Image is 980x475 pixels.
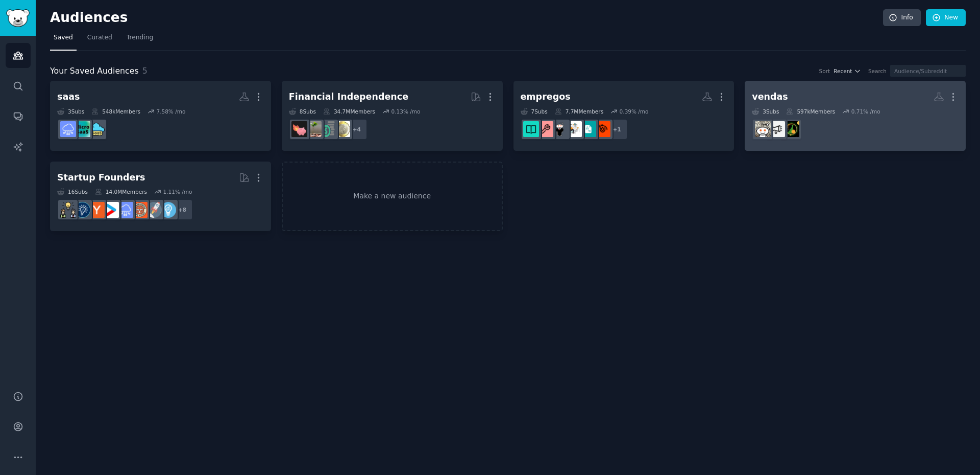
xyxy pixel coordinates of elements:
[60,121,76,137] img: SaaS
[117,202,133,218] img: SaaS
[89,202,105,218] img: ycombinator
[57,91,80,103] div: saas
[834,67,852,75] span: Recent
[289,91,408,103] div: Financial Independence
[320,121,336,137] img: FinancialPlanning
[521,91,571,103] div: empregos
[883,9,921,27] a: Info
[334,121,350,137] img: UKPersonalFinance
[75,202,90,218] img: Entrepreneurship
[306,121,322,137] img: Fire
[391,108,421,115] div: 0.13 % /mo
[926,9,966,27] a: New
[84,30,116,51] a: Curated
[91,108,140,115] div: 548k Members
[537,121,553,137] img: conselhodecarreira
[50,30,77,51] a: Saved
[580,121,596,137] img: jobs
[127,33,153,42] span: Trending
[123,30,157,51] a: Trending
[146,202,162,218] img: startups
[346,119,367,140] div: + 4
[75,121,90,137] img: microsaas
[289,108,316,115] div: 8 Sub s
[282,81,503,151] a: Financial Independence8Subs34.7MMembers0.13% /mo+4UKPersonalFinanceFinancialPlanningFirefatFIRE
[163,188,192,195] div: 1.11 % /mo
[50,65,139,78] span: Your Saved Audiences
[851,108,880,115] div: 0.71 % /mo
[521,108,548,115] div: 7 Sub s
[291,121,307,137] img: fatFIRE
[156,108,185,115] div: 7.58 % /mo
[834,67,861,75] button: Recent
[755,121,771,137] img: investimentos
[282,162,503,232] a: Make a new audience
[620,108,649,115] div: 0.39 % /mo
[555,108,603,115] div: 7.7M Members
[752,108,779,115] div: 3 Sub s
[89,121,105,137] img: micro_saas
[513,81,734,151] a: empregos7Subs7.7MMembers0.39% /mo+1SideJobsjobsRemoteJobscareerguidanceconselhodecarreiraEmpregos...
[171,199,193,220] div: + 8
[95,188,147,195] div: 14.0M Members
[868,67,887,75] div: Search
[50,10,883,26] h2: Audiences
[890,65,966,77] input: Audience/Subreddit
[87,33,112,42] span: Curated
[552,121,568,137] img: careerguidance
[57,188,88,195] div: 16 Sub s
[595,121,610,137] img: SideJobs
[132,202,148,218] img: EntrepreneurRideAlong
[606,119,628,140] div: + 1
[783,121,799,137] img: empreendedorismo
[160,202,176,218] img: Entrepreneur
[523,121,539,137] img: EmpregosPortugal
[769,121,785,137] img: VendasBR
[142,66,148,76] span: 5
[6,9,30,27] img: GummySearch logo
[323,108,375,115] div: 34.7M Members
[745,81,966,151] a: vendas3Subs597kMembers0.71% /moempreendedorismoVendasBRinvestimentos
[57,108,84,115] div: 3 Sub s
[566,121,582,137] img: RemoteJobs
[60,202,76,218] img: growmybusiness
[50,81,271,151] a: saas3Subs548kMembers7.58% /momicro_saasmicrosaasSaaS
[57,171,145,184] div: Startup Founders
[752,91,788,103] div: vendas
[819,67,830,75] div: Sort
[103,202,119,218] img: startup
[50,162,271,232] a: Startup Founders16Subs14.0MMembers1.11% /mo+8EntrepreneurstartupsEntrepreneurRideAlongSaaSstartup...
[54,33,73,42] span: Saved
[786,108,835,115] div: 597k Members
